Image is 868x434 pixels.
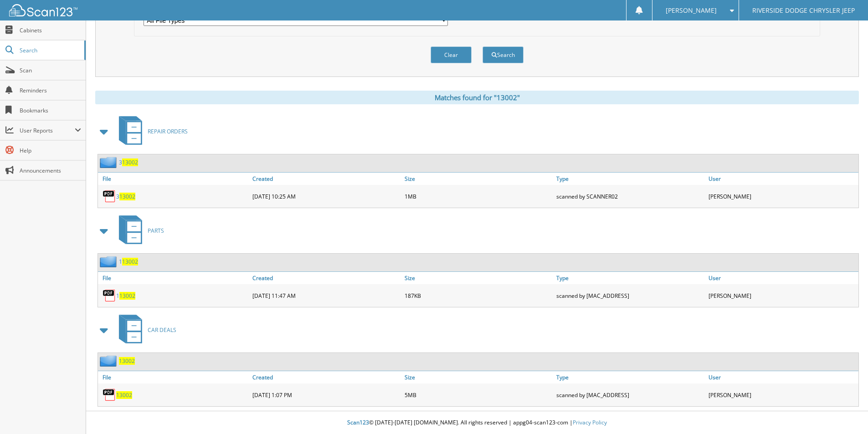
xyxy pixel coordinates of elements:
a: User [706,173,858,185]
img: folder2.png [100,355,119,367]
span: Cabinets [20,26,81,34]
a: 113002 [116,292,135,300]
a: Type [554,173,706,185]
a: REPAIR ORDERS [113,113,188,149]
div: 1MB [402,187,555,205]
a: Size [402,371,555,383]
span: CAR DEALS [148,326,176,334]
a: Size [402,272,555,284]
img: scan123-logo-white.svg [9,4,77,16]
div: [PERSON_NAME] [706,187,858,205]
a: File [98,371,250,383]
div: scanned by [MAC_ADDRESS] [554,286,706,305]
span: Scan [20,66,81,74]
img: folder2.png [100,157,119,168]
span: Scan123 [347,419,369,426]
span: Help [20,147,81,154]
div: [DATE] 1:07 PM [250,386,402,404]
a: PARTS [113,213,164,249]
img: PDF.png [103,189,116,203]
a: Privacy Policy [573,419,607,426]
button: Clear [431,46,472,63]
span: 13002 [122,158,138,166]
span: Bookmarks [20,107,81,114]
a: Created [250,272,402,284]
span: Announcements [20,167,81,174]
a: 313002 [119,158,138,166]
div: scanned by SCANNER02 [554,187,706,205]
a: Created [250,173,402,185]
span: 13002 [122,258,138,266]
a: Type [554,272,706,284]
div: 5MB [402,386,555,404]
a: 13002 [116,391,132,399]
div: scanned by [MAC_ADDRESS] [554,386,706,404]
a: User [706,371,858,383]
div: © [DATE]-[DATE] [DOMAIN_NAME]. All rights reserved | appg04-scan123-com | [86,412,868,434]
a: File [98,173,250,185]
a: File [98,272,250,284]
img: PDF.png [103,388,116,402]
a: Size [402,173,555,185]
div: [DATE] 10:25 AM [250,187,402,205]
span: User Reports [20,127,75,134]
a: CAR DEALS [113,312,176,348]
a: User [706,272,858,284]
div: [PERSON_NAME] [706,386,858,404]
a: 313002 [116,193,135,200]
div: [DATE] 11:47 AM [250,286,402,305]
span: Search [20,46,80,54]
span: 13002 [119,193,135,200]
span: REPAIR ORDERS [148,128,188,135]
a: Created [250,371,402,383]
a: 113002 [119,258,138,266]
span: RIVERSIDE DODGE CHRYSLER JEEP [752,8,855,13]
span: 13002 [119,292,135,300]
span: PARTS [148,227,164,235]
span: Reminders [20,87,81,94]
button: Search [483,46,524,63]
div: Matches found for "13002" [95,91,859,104]
span: [PERSON_NAME] [666,8,717,13]
div: [PERSON_NAME] [706,286,858,305]
a: Type [554,371,706,383]
img: folder2.png [100,256,119,267]
img: PDF.png [103,289,116,302]
div: 187KB [402,286,555,305]
a: 13002 [119,357,135,365]
iframe: Chat Widget [822,390,868,434]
